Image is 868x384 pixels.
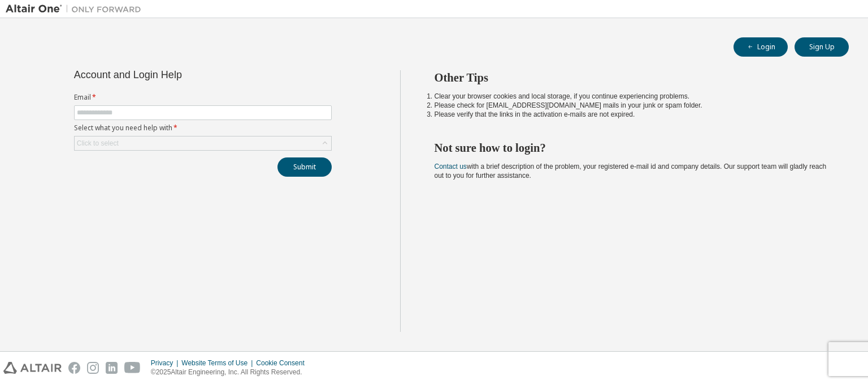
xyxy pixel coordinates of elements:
[68,362,80,374] img: facebook.svg
[74,123,332,133] label: Select what you need help with
[435,70,829,85] h2: Other Tips
[87,362,99,374] img: instagram.svg
[106,362,118,374] img: linkedin.svg
[75,136,331,150] div: Click to select
[734,37,788,57] button: Login
[181,359,256,368] div: Website Terms of Use
[74,93,332,102] label: Email
[6,3,147,15] img: Altair One
[435,163,467,170] a: Contact us
[435,101,829,110] li: Please check for [EMAIL_ADDRESS][DOMAIN_NAME] mails in your junk or spam folder.
[151,368,311,377] p: © 2025 Altair Engineering, Inc. All Rights Reserved.
[124,362,141,374] img: youtube.svg
[77,139,119,148] div: Click to select
[435,140,829,155] h2: Not sure how to login?
[151,359,181,368] div: Privacy
[256,359,311,368] div: Cookie Consent
[435,92,829,101] li: Clear your browser cookies and local storage, if you continue experiencing problems.
[3,362,62,374] img: altair_logo.svg
[435,110,829,119] li: Please verify that the links in the activation e-mails are not expired.
[435,163,827,180] span: with a brief description of the problem, your registered e-mail id and company details. Our suppo...
[795,37,849,57] button: Sign Up
[74,70,280,79] div: Account and Login Help
[277,157,332,177] button: Submit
